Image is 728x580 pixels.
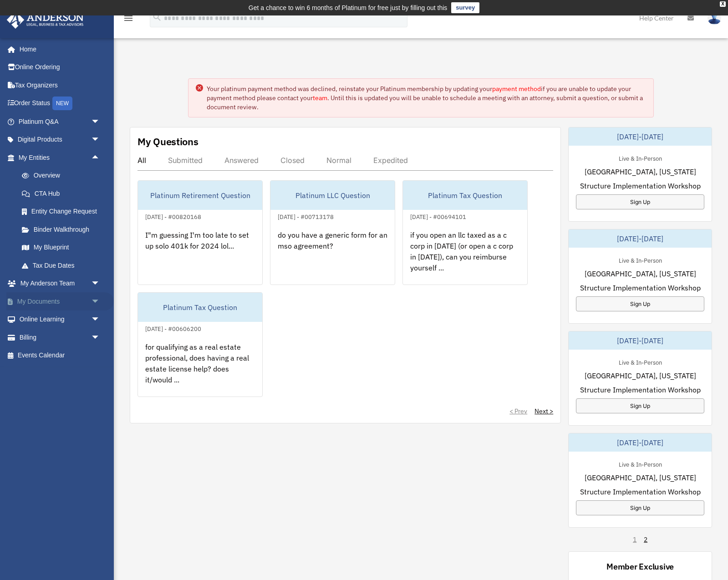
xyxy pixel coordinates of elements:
[580,486,701,497] span: Structure Implementation Workshop
[137,180,263,285] a: Platinum Retirement Question[DATE] - #00820168I"m guessing I'm too late to set up solo 401k for 2...
[6,310,114,329] a: Online Learningarrow_drop_down
[708,11,721,25] img: User Pic
[6,58,114,76] a: Online Ordering
[152,12,162,22] i: search
[207,84,646,112] div: Your platinum payment method was declined, reinstate your Platinum membership by updating your if...
[91,275,109,293] span: arrow_drop_down
[270,211,341,221] div: [DATE] - #00713178
[569,331,712,350] div: [DATE]-[DATE]
[585,166,696,177] span: [GEOGRAPHIC_DATA], [US_STATE]
[6,292,114,310] a: My Documentsarrow_drop_down
[403,222,527,293] div: if you open an llc taxed as a c corp in [DATE] (or open a c corp in [DATE]), can you reimburse yo...
[580,384,701,395] span: Structure Implementation Workshop
[13,256,114,275] a: Tax Due Dates
[576,296,704,311] a: Sign Up
[6,112,114,131] a: Platinum Q&Aarrow_drop_down
[535,407,553,416] a: Next >
[569,433,712,452] div: [DATE]-[DATE]
[611,459,669,468] div: Live & In-Person
[280,156,305,165] div: Closed
[270,180,395,285] a: Platinum LLC Question[DATE] - #00713178do you have a generic form for an mso agreement?
[123,13,134,24] i: menu
[492,85,541,93] a: payment method
[606,561,674,572] div: Member Exclusive
[138,222,262,293] div: I"m guessing I'm too late to set up solo 401k for 2024 lol...
[249,2,448,13] div: Get a chance to win 6 months of Platinum for free just by filling out this
[585,472,696,483] span: [GEOGRAPHIC_DATA], [US_STATE]
[611,153,669,163] div: Live & In-Person
[137,156,146,165] div: All
[138,334,262,405] div: for qualifying as a real estate professional, does having a real estate license help? does it/wou...
[91,131,109,149] span: arrow_drop_down
[451,2,479,13] a: survey
[403,211,473,221] div: [DATE] - #00694101
[569,127,712,146] div: [DATE]-[DATE]
[138,293,262,322] div: Platinum Tax Question
[13,184,114,203] a: CTA Hub
[6,94,114,113] a: Order StatusNEW
[123,16,134,24] a: menu
[138,323,209,333] div: [DATE] - #00606200
[326,156,351,165] div: Normal
[13,239,114,257] a: My Blueprint
[138,211,209,221] div: [DATE] - #00820168
[576,398,704,413] a: Sign Up
[6,131,114,149] a: Digital Productsarrow_drop_down
[313,94,327,102] a: team
[137,292,263,397] a: Platinum Tax Question[DATE] - #00606200for qualifying as a real estate professional, does having ...
[168,156,203,165] div: Submitted
[580,282,701,293] span: Structure Implementation Workshop
[91,328,109,347] span: arrow_drop_down
[576,500,704,515] a: Sign Up
[403,181,527,210] div: Platinum Tax Question
[4,11,87,29] img: Anderson Advisors Platinum Portal
[13,220,114,239] a: Binder Walkthrough
[91,310,109,329] span: arrow_drop_down
[13,203,114,221] a: Entity Change Request
[137,135,199,148] div: My Questions
[6,346,114,365] a: Events Calendar
[91,148,109,167] span: arrow_drop_up
[569,229,712,248] div: [DATE]-[DATE]
[402,180,528,285] a: Platinum Tax Question[DATE] - #00694101if you open an llc taxed as a c corp in [DATE] (or open a ...
[13,167,114,185] a: Overview
[611,255,669,265] div: Live & In-Person
[585,268,696,279] span: [GEOGRAPHIC_DATA], [US_STATE]
[611,357,669,366] div: Live & In-Person
[52,97,72,110] div: NEW
[6,76,114,94] a: Tax Organizers
[91,112,109,131] span: arrow_drop_down
[6,40,109,58] a: Home
[580,180,701,191] span: Structure Implementation Workshop
[138,181,262,210] div: Platinum Retirement Question
[576,194,704,209] a: Sign Up
[6,148,114,167] a: My Entitiesarrow_drop_up
[6,328,114,346] a: Billingarrow_drop_down
[91,292,109,311] span: arrow_drop_down
[585,370,696,381] span: [GEOGRAPHIC_DATA], [US_STATE]
[270,181,395,210] div: Platinum LLC Question
[373,156,408,165] div: Expedited
[720,1,726,7] div: close
[224,156,259,165] div: Answered
[6,275,114,293] a: My Anderson Teamarrow_drop_down
[270,222,395,293] div: do you have a generic form for an mso agreement?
